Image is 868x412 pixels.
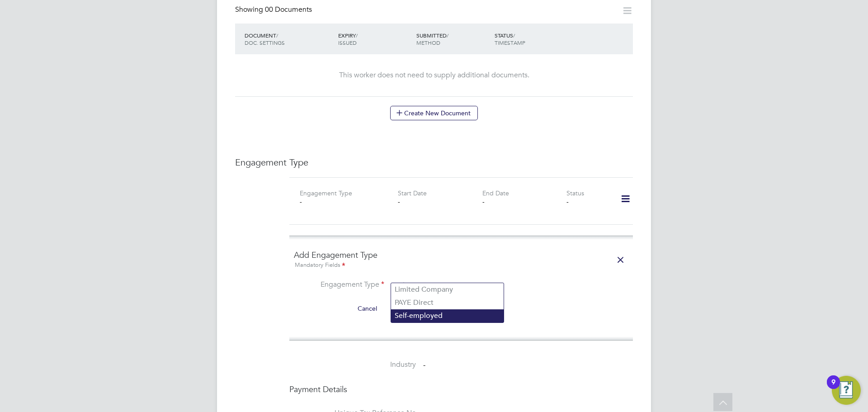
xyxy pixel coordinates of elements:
label: End Date [482,189,509,197]
label: Engagement Type [294,280,384,289]
span: ISSUED [338,39,357,46]
div: EXPIRY [336,27,414,51]
div: SUBMITTED [414,27,492,51]
span: DOC. SETTINGS [245,39,285,46]
span: / [447,32,448,39]
span: TIMESTAMP [495,39,525,46]
div: 9 [831,382,835,394]
li: Limited Company [391,283,504,296]
button: Open Resource Center, 9 new notifications [832,376,861,405]
button: Create New Document [390,106,478,120]
h4: Payment Details [289,384,633,394]
div: - [398,198,482,206]
div: STATUS [492,27,571,51]
span: 00 Documents [265,5,312,14]
div: Mandatory Fields [294,260,628,270]
li: PAYE Direct [391,296,504,309]
div: This worker does not need to supply additional documents. [244,71,624,80]
div: Showing [235,5,314,14]
h4: Add Engagement Type [294,250,628,270]
span: - [423,360,425,369]
div: - [482,198,566,206]
span: / [356,32,358,39]
span: / [513,32,515,39]
li: Self-employed [391,309,504,322]
span: / [276,32,278,39]
div: - [300,198,384,206]
input: Select one [392,279,503,292]
label: Industry [289,360,416,369]
div: DOCUMENT [242,27,336,51]
label: Engagement Type [300,189,352,197]
span: METHOD [416,39,440,46]
label: Start Date [398,189,427,197]
h3: Engagement Type [235,156,633,168]
div: - [566,198,609,206]
label: Status [566,189,584,197]
button: Cancel [350,301,384,316]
